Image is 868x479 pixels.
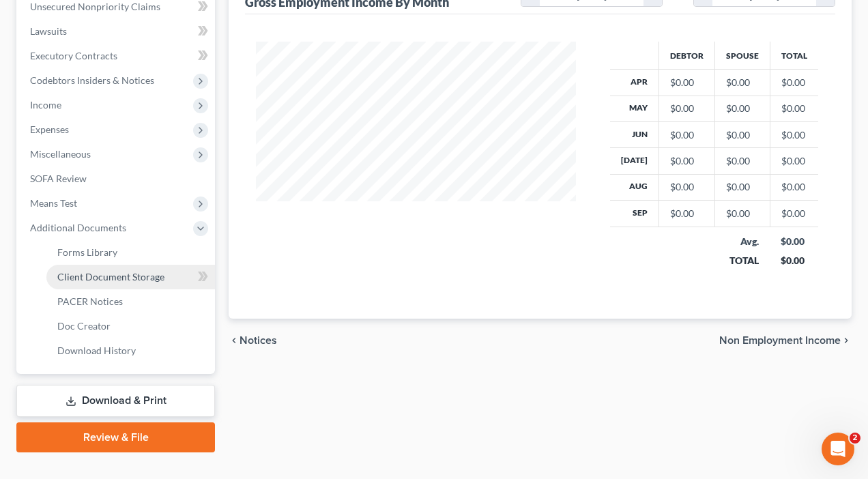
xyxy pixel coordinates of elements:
span: Unsecured Nonpriority Claims [30,1,160,12]
th: Debtor [659,42,714,69]
th: [DATE] [610,148,659,174]
div: $0.00 [670,128,704,142]
div: $0.00 [670,180,704,194]
span: Executory Contracts [30,50,117,61]
button: chevron_left Notices [229,335,277,346]
div: Avg. [725,235,759,248]
div: $0.00 [726,76,759,89]
th: Spouse [714,42,770,69]
div: $0.00 [670,207,704,220]
a: SOFA Review [19,166,215,191]
a: Download & Print [16,385,215,417]
span: Forms Library [57,246,117,258]
th: Jun [610,121,659,147]
span: Download History [57,345,136,356]
td: $0.00 [770,96,818,121]
a: PACER Notices [46,289,215,314]
span: Miscellaneous [30,148,91,160]
td: $0.00 [770,121,818,147]
div: $0.00 [726,102,759,115]
td: $0.00 [770,70,818,96]
div: $0.00 [726,180,759,194]
span: Lawsuits [30,25,67,37]
span: Non Employment Income [719,335,841,346]
div: $0.00 [781,254,807,267]
div: TOTAL [725,254,759,267]
span: PACER Notices [57,295,123,307]
a: Review & File [16,422,215,452]
th: Total [770,42,818,69]
th: Sep [610,201,659,227]
span: Additional Documents [30,222,126,233]
span: Client Document Storage [57,271,164,282]
span: Means Test [30,197,77,209]
span: 2 [850,433,860,444]
td: $0.00 [770,148,818,174]
span: Income [30,99,61,111]
button: Non Employment Income chevron_right [719,335,852,346]
a: Client Document Storage [46,265,215,289]
span: SOFA Review [30,173,87,184]
a: Executory Contracts [19,44,215,68]
td: $0.00 [770,201,818,227]
i: chevron_right [841,335,852,346]
span: Doc Creator [57,320,111,332]
div: $0.00 [670,76,704,89]
div: $0.00 [781,235,807,248]
a: Lawsuits [19,19,215,44]
div: $0.00 [670,154,704,168]
a: Forms Library [46,240,215,265]
th: May [610,96,659,121]
i: chevron_left [229,335,240,346]
a: Download History [46,338,215,363]
td: $0.00 [770,174,818,200]
th: Aug [610,174,659,200]
iframe: Intercom live chat [822,433,854,465]
a: Doc Creator [46,314,215,338]
div: $0.00 [726,128,759,142]
div: $0.00 [670,102,704,115]
th: Apr [610,70,659,96]
span: Expenses [30,124,69,135]
span: Notices [240,335,277,346]
span: Codebtors Insiders & Notices [30,74,154,86]
div: $0.00 [726,154,759,168]
div: $0.00 [726,207,759,220]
